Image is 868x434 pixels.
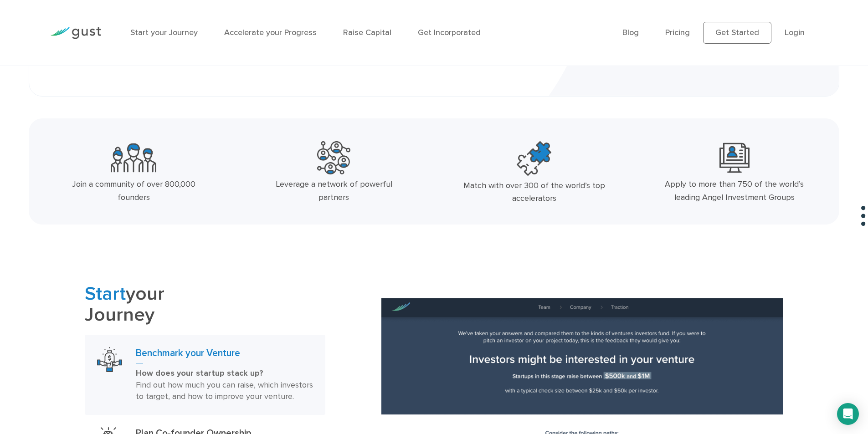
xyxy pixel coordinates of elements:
[517,141,551,176] img: Top Accelerators
[343,28,391,38] a: Raise Capital
[130,28,198,38] a: Start your Journey
[622,28,639,38] a: Blog
[224,28,317,38] a: Accelerate your Progress
[703,22,771,44] a: Get Started
[136,347,313,363] h3: Benchmark your Venture
[85,284,325,326] h2: your Journey
[719,141,750,174] img: Leading Angel Investment
[50,27,101,39] img: Gust Logo
[317,141,350,174] img: Powerful Partners
[97,347,122,372] img: Benchmark Your Venture
[85,282,126,305] span: Start
[59,178,209,204] div: Join a community of over 800,000 founders
[136,368,263,378] strong: How does your startup stack up?
[837,403,859,425] div: Open Intercom Messenger
[85,335,325,415] a: Benchmark Your VentureBenchmark your VentureHow does your startup stack up? Find out how much you...
[785,28,805,38] a: Login
[136,380,313,402] span: Find out how much you can raise, which investors to target, and how to improve your venture.
[459,179,609,206] div: Match with over 300 of the world’s top accelerators
[665,28,690,38] a: Pricing
[660,178,809,204] div: Apply to more than 750 of the world’s leading Angel Investment Groups
[259,178,409,204] div: Leverage a network of powerful partners
[111,141,156,174] img: Community Founders
[418,28,481,38] a: Get Incorporated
